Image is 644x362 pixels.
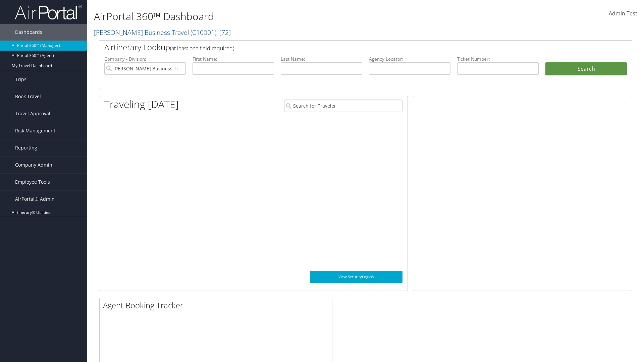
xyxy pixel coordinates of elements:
label: Agency Locator: [369,56,450,62]
span: Travel Approval [15,105,50,122]
span: Employee Tools [15,174,50,190]
h1: AirPortal 360™ Dashboard [94,9,456,23]
label: First Name: [193,56,274,62]
button: Search [545,62,627,76]
img: airportal-logo.png [15,4,82,20]
input: Search for Traveler [284,100,402,112]
span: Dashboards [15,24,42,41]
h2: Airtinerary Lookup [104,42,583,53]
span: (at least one field required) [170,45,234,52]
h1: Traveling [DATE] [104,97,179,111]
span: Company Admin [15,157,52,173]
a: Admin Test [609,3,637,24]
label: Ticket Number: [457,56,539,62]
span: Book Travel [15,88,41,105]
label: Company - Division: [104,56,186,62]
span: ( C10001 ) [191,28,216,37]
span: AirPortal® Admin [15,191,55,207]
h2: Agent Booking Tracker [103,300,332,311]
span: , [ 72 ] [216,28,231,37]
span: Reporting [15,139,37,156]
span: Trips [15,71,26,88]
a: View SecurityLogic® [310,271,402,283]
span: Admin Test [609,10,637,17]
a: [PERSON_NAME] Business Travel [94,28,231,37]
span: Risk Management [15,122,55,139]
label: Last Name: [281,56,362,62]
